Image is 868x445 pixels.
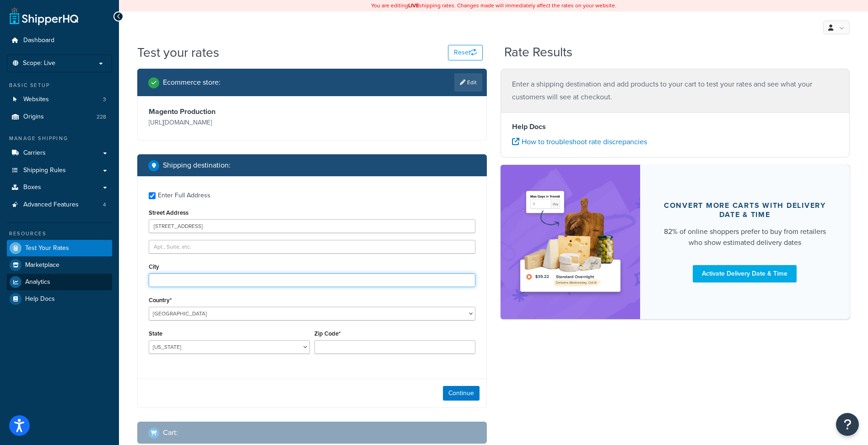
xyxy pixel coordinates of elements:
[7,135,112,142] div: Manage Shipping
[97,113,106,121] span: 228
[7,291,112,307] a: Help Docs
[23,149,46,157] span: Carriers
[7,32,112,49] a: Dashboard
[23,201,79,209] span: Advanced Features
[443,386,480,401] button: Continue
[25,261,59,269] span: Marketplace
[149,107,310,116] h3: Magento Production
[7,91,112,108] li: Websites
[149,330,162,337] label: State
[23,113,44,121] span: Origins
[103,96,106,103] span: 3
[23,167,66,174] span: Shipping Rules
[7,257,112,273] a: Marketplace
[408,1,419,10] b: LIVE
[7,81,112,89] div: Basic Setup
[7,196,112,213] li: Advanced Features
[314,330,340,337] label: Zip Code*
[454,73,482,92] a: Edit
[23,96,49,103] span: Websites
[149,192,156,199] input: Enter Full Address
[25,295,55,303] span: Help Docs
[693,265,797,282] a: Activate Delivery Date & Time
[7,91,112,108] a: Websites3
[836,413,859,436] button: Open Resource Center
[512,136,647,147] a: How to troubleshoot rate discrepancies
[149,297,172,304] label: Country*
[23,184,41,191] span: Boxes
[163,429,178,437] h2: Cart :
[149,240,475,254] input: Apt., Suite, etc.
[103,201,106,209] span: 4
[158,189,210,202] div: Enter Full Address
[7,196,112,213] a: Advanced Features4
[137,43,219,61] h1: Test your rates
[149,116,310,129] p: [URL][DOMAIN_NAME]
[514,179,626,305] img: feature-image-ddt-36eae7f7280da8017bfb280eaccd9c446f90b1fe08728e4019434db127062ab4.png
[7,179,112,196] a: Boxes
[512,121,839,132] h4: Help Docs
[662,226,828,248] div: 82% of online shoppers prefer to buy from retailers who show estimated delivery dates
[448,45,483,60] button: Reset
[25,278,50,286] span: Analytics
[163,161,231,169] h2: Shipping destination :
[7,274,112,290] a: Analytics
[23,37,54,44] span: Dashboard
[7,162,112,179] a: Shipping Rules
[7,109,112,125] li: Origins
[149,263,159,270] label: City
[163,78,221,87] h2: Ecommerce store :
[7,145,112,162] a: Carriers
[7,109,112,125] a: Origins228
[7,230,112,238] div: Resources
[662,201,828,219] div: Convert more carts with delivery date & time
[7,240,112,256] a: Test Your Rates
[512,78,839,103] p: Enter a shipping destination and add products to your cart to test your rates and see what your c...
[504,45,572,60] h2: Rate Results
[23,60,55,67] span: Scope: Live
[25,244,69,252] span: Test Your Rates
[149,209,189,216] label: Street Address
